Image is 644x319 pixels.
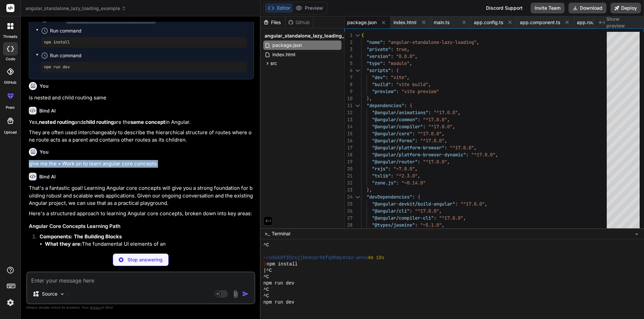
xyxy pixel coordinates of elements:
span: , [428,81,431,87]
span: "angular-standalone-lazy-loading" [388,39,477,45]
label: Upload [4,130,17,135]
span: : [391,67,393,73]
span: app.config.ts [474,19,503,26]
span: , [369,95,372,101]
span: , [495,152,498,158]
span: "name" [367,39,383,45]
button: Preview [293,3,326,13]
div: 22 [344,179,353,186]
span: "@angular/common" [372,116,418,123]
span: ^C [263,293,269,299]
span: , [447,159,450,165]
h6: Bind AI [39,107,56,114]
div: 17 [344,144,353,151]
span: 4m 18s [368,255,384,261]
span: "tslib" [372,173,391,179]
span: "@angular/cli" [372,208,410,214]
li: The fundamental UI elements of an [45,240,254,248]
span: , [407,46,410,52]
span: "vite" [391,74,407,80]
div: Files [261,19,285,26]
span: main.ts [434,19,449,26]
span: "zone.js" [372,180,396,186]
div: 25 [344,201,353,208]
span: , [415,166,418,172]
div: Discord Support [482,3,527,13]
span: , [447,116,450,123]
img: settings [5,297,16,308]
div: 4 [344,53,353,60]
img: Pick Models [59,291,65,297]
span: >_ [265,230,270,237]
strong: What they are: [45,241,82,247]
p: That's a fantastic goal! Learning Angular core concepts will give you a strong foundation for bui... [29,184,254,207]
span: , [452,124,455,130]
span: , [477,39,479,45]
span: : [423,124,426,130]
div: Click to collapse the range. [353,32,362,39]
span: : [383,60,385,66]
div: 15 [344,130,353,137]
h6: You [40,83,49,89]
span: : [444,145,447,151]
strong: Components: The Building Blocks [40,233,122,240]
span: : [418,116,420,123]
span: index.html [393,19,416,26]
span: , [485,201,487,207]
span: |^C [263,267,272,274]
span: : [383,39,385,45]
span: Terminal [272,230,290,237]
h6: You [40,149,49,155]
span: "~7.8.0" [393,166,415,172]
span: ^C [263,274,269,280]
span: , [442,131,444,137]
span: "@angular/compiler-cli" [372,215,434,221]
span: , [458,109,461,115]
span: Run command [50,27,247,34]
span: , [442,222,444,228]
span: { [410,102,412,108]
span: "preview" [372,88,396,94]
span: angular_standalone_lazy_loading_example [25,5,126,12]
span: src [270,60,277,67]
span: : [391,53,393,59]
span: : [415,138,418,144]
span: , [439,208,442,214]
span: "^17.0.0" [418,131,442,137]
span: "@angular/platform-browser-dynamic" [372,152,466,158]
span: Run command [50,52,247,59]
span: : [428,109,431,115]
span: : [404,102,407,108]
span: "0.0.0" [396,53,415,59]
div: Click to collapse the range. [353,67,362,74]
label: code [6,56,15,62]
span: "private" [367,46,391,52]
span: angular_standalone_lazy_loading_example [265,32,364,39]
span: "module" [388,60,410,66]
div: 28 [344,222,353,229]
div: 27 [344,215,353,222]
span: , [474,145,477,151]
p: Here's a structured approach to learning Angular core concepts, broken down into key areas: [29,210,254,218]
div: 21 [344,172,353,179]
span: Show preview [606,16,639,29]
span: true [396,46,407,52]
span: npm install [267,261,298,267]
div: 8 [344,81,353,88]
span: { [396,67,399,73]
div: 9 [344,88,353,95]
span: : [396,180,399,186]
span: : [455,201,458,207]
span: "@angular/animations" [372,109,428,115]
div: 20 [344,165,353,172]
span: ^C [263,242,269,248]
span: "^17.0.0" [450,145,474,151]
span: : [391,173,393,179]
p: Yes, and are the in Angular. [29,118,254,126]
span: { [418,194,420,200]
span: ^C [263,287,269,293]
span: "^17.0.0" [415,208,439,214]
span: : [396,88,399,94]
span: , [415,53,418,59]
p: is nested and child routing same [29,94,254,102]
